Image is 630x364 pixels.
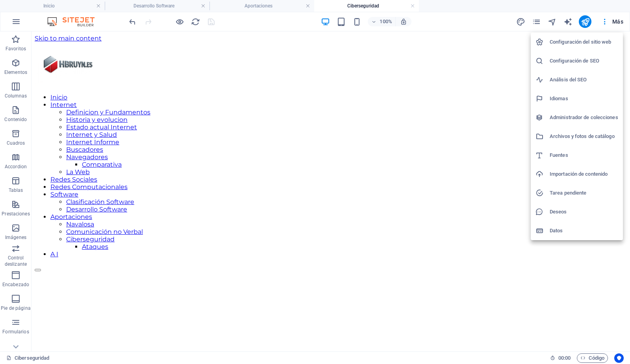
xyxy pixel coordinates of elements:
h6: Tarea pendiente [550,188,618,198]
h6: Idiomas [550,94,618,103]
h6: Configuración de SEO [550,56,618,66]
a: Skip to main content [3,3,70,11]
h6: Archivos y fotos de catálogo [550,132,618,141]
h6: Datos [550,226,618,235]
h6: Fuentes [550,151,618,160]
h6: Análisis del SEO [550,75,618,85]
h6: Configuración del sitio web [550,37,618,47]
h6: Administrador de colecciones [550,113,618,122]
h6: Deseos [550,207,618,217]
h6: Importación de contenido [550,169,618,179]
